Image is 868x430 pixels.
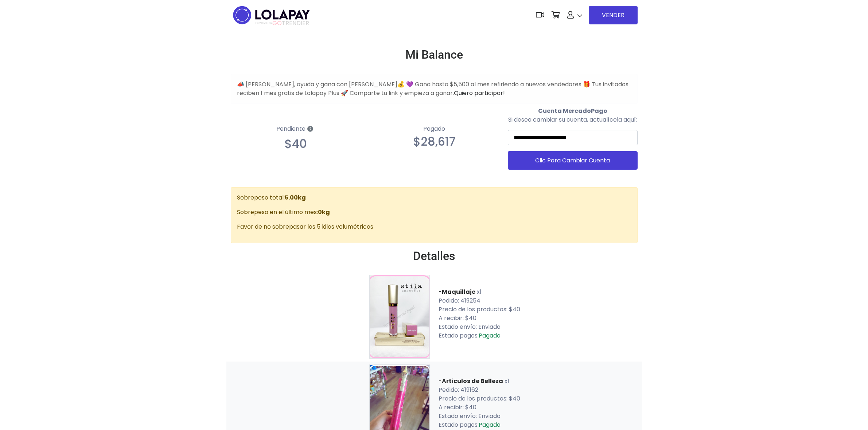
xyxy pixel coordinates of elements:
[231,123,361,135] p: Pendiente
[479,331,501,340] span: Pagado
[439,296,638,340] p: Pedido: 419254 Precio de los productos: $40 A recibir: $40 Estado envío: Enviado Estado pagos:
[589,6,638,24] a: VENDER
[231,249,638,263] h2: Detalles
[256,21,272,25] span: POWERED BY
[538,107,607,115] b: Cuenta MercadoPago
[256,20,309,27] span: TRENDIER
[434,288,642,346] div: x1
[508,115,638,124] p: Si desea cambiar su cuenta, actualícela aquí:
[439,377,505,385] a: -Articulos de Belleza
[237,208,631,217] p: Sobrepeso en el último mes:
[454,89,505,97] a: Quiero participar!
[442,288,475,296] b: Maquillaje
[318,208,330,216] b: 0kg
[508,151,638,170] button: Clic Para Cambiar Cuenta
[439,386,638,429] p: Pedido: 419162 Precio de los productos: $40 A recibir: $40 Estado envío: Enviado Estado pagos:
[231,48,638,62] h2: Mi Balance
[479,421,501,429] span: Pagado
[442,377,503,385] b: Articulos de Belleza
[231,137,361,151] p: $40
[369,275,430,358] img: small_1747867294663.png
[237,193,631,202] p: Sobrepeso total:
[237,222,631,231] p: Favor de no sobrepasar los 5 kilos volumétricos
[237,80,628,97] span: 📣 [PERSON_NAME], ayuda y gana con [PERSON_NAME]💰 💜 Gana hasta $5,500 al mes refiriendo a nuevos v...
[272,19,282,27] span: GO
[369,135,499,149] p: $28,617
[439,288,477,296] a: -Maquillaje
[285,193,306,202] b: 5.00kg
[231,4,312,27] img: logo
[369,125,499,133] p: Pagado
